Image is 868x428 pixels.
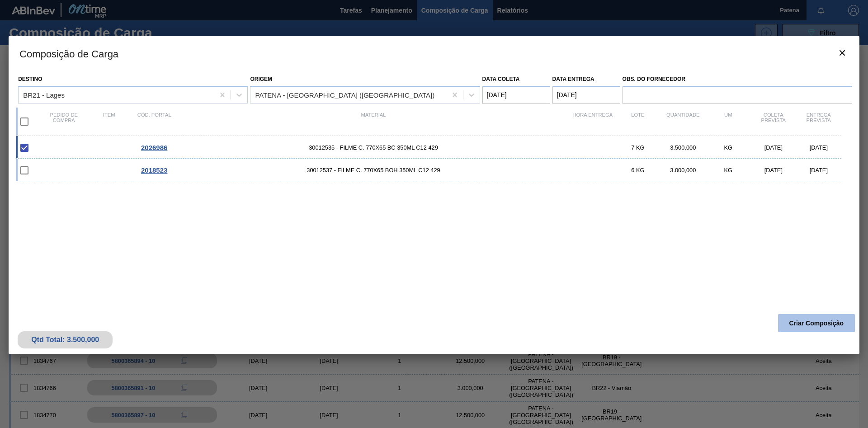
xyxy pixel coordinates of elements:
div: [DATE] [796,167,841,174]
div: Pedido de compra [41,112,86,131]
div: 6 KG [615,167,660,174]
div: 7 KG [615,144,660,151]
div: Entrega Prevista [796,112,841,131]
div: 3.500,000 [660,144,706,151]
label: Data entrega [552,76,594,82]
div: BR21 - Lages [23,91,65,99]
div: Coleta Prevista [751,112,796,131]
div: Ir para o Pedido [132,144,177,151]
span: 30012535 - FILME C. 770X65 BC 350ML C12 429 [177,144,570,151]
label: Destino [18,76,42,82]
div: Quantidade [660,112,706,131]
div: Item [86,112,132,131]
label: Origem [250,76,272,82]
div: Hora Entrega [570,112,615,131]
button: Criar Composição [778,314,855,332]
div: KG [706,144,751,151]
div: Cód. Portal [132,112,177,131]
div: KG [706,167,751,174]
h3: Composição de Carga [9,36,859,71]
div: [DATE] [751,144,796,151]
input: dd/mm/yyyy [552,86,620,104]
div: [DATE] [751,167,796,174]
div: 3.000,000 [660,167,706,174]
span: 30012537 - FILME C. 770X65 BOH 350ML C12 429 [177,167,570,174]
span: 2018523 [141,166,167,174]
div: UM [706,112,751,131]
div: Ir para o Pedido [132,166,177,174]
div: Material [177,112,570,131]
div: Qtd Total: 3.500,000 [24,336,106,344]
div: Lote [615,112,660,131]
label: Obs. do Fornecedor [623,73,852,86]
div: PATENA - [GEOGRAPHIC_DATA] ([GEOGRAPHIC_DATA]) [255,91,434,99]
span: 2026986 [141,144,167,151]
input: dd/mm/yyyy [482,86,550,104]
div: [DATE] [796,144,841,151]
label: Data coleta [482,76,520,82]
